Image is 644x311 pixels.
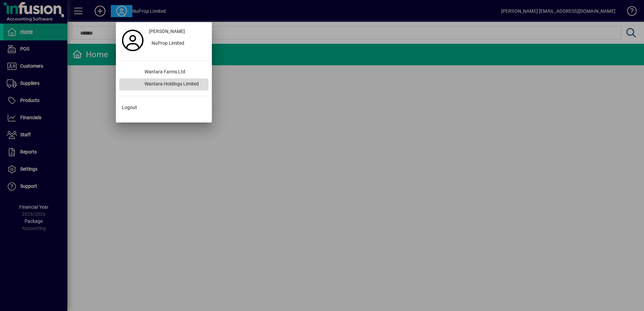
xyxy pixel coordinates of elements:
[119,102,208,114] button: Logout
[146,38,208,50] button: NuProp Limited
[119,66,208,78] button: Wantara Farms Ltd
[146,26,208,38] a: [PERSON_NAME]
[119,34,146,46] a: Profile
[149,28,185,35] span: [PERSON_NAME]
[119,78,208,91] button: Wantara Holdings Limited
[139,66,208,78] div: Wantara Farms Ltd
[122,104,137,111] span: Logout
[139,78,208,91] div: Wantara Holdings Limited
